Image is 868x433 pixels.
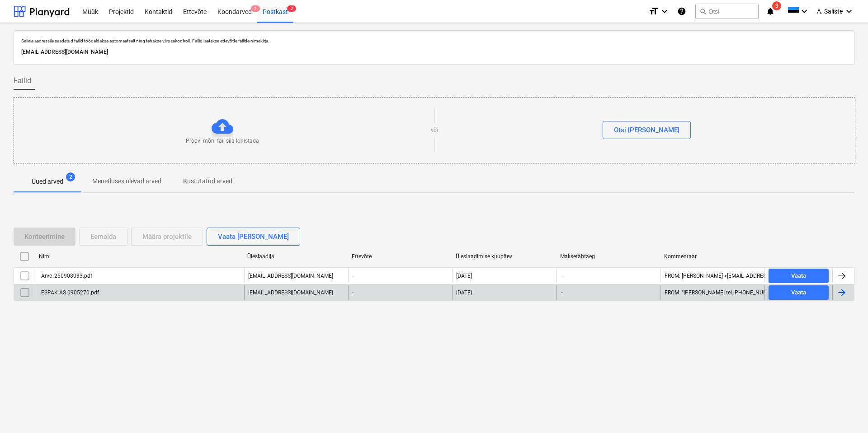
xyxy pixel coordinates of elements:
[186,137,259,145] p: Proovi mõni fail siia lohistada
[456,289,472,296] div: [DATE]
[218,231,289,242] div: Vaata [PERSON_NAME]
[14,97,855,163] div: Proovi mõni fail siia lohistadavõiOtsi [PERSON_NAME]
[348,285,452,300] div: -
[14,75,31,86] span: Failid
[66,172,75,182] span: 2
[21,47,847,57] p: [EMAIL_ADDRESS][DOMAIN_NAME]
[844,6,854,17] i: keyboard_arrow_down
[766,6,775,17] i: notifications
[823,390,868,433] iframe: Chat Widget
[603,121,691,139] button: Otsi [PERSON_NAME]
[456,253,553,260] div: Üleslaadimise kuupäev
[32,177,63,186] p: Uued arved
[648,6,659,17] i: format_size
[791,288,806,298] div: Vaata
[39,253,240,260] div: Nimi
[248,289,333,297] p: [EMAIL_ADDRESS][DOMAIN_NAME]
[560,289,564,297] span: -
[614,124,679,136] div: Otsi [PERSON_NAME]
[769,269,829,283] button: Vaata
[251,5,260,12] span: 1
[40,273,92,279] div: Arve_250908033.pdf
[456,273,472,279] div: [DATE]
[352,253,449,260] div: Ettevõte
[677,6,686,17] i: Abikeskus
[817,8,843,15] span: A. Saliste
[699,8,707,15] span: search
[287,5,296,12] span: 2
[348,269,452,283] div: -
[248,272,333,280] p: [EMAIL_ADDRESS][DOMAIN_NAME]
[799,6,810,17] i: keyboard_arrow_down
[21,38,847,44] p: Sellele aadressile saadetud failid töödeldakse automaatselt ning tehakse viirusekontroll. Failid ...
[247,253,344,260] div: Üleslaadija
[431,126,438,134] p: või
[772,1,781,10] span: 3
[92,177,161,186] p: Menetluses olevad arved
[183,177,232,186] p: Kustutatud arved
[560,253,657,260] div: Maksetähtaeg
[207,228,300,246] button: Vaata [PERSON_NAME]
[664,253,761,260] div: Kommentaar
[659,6,670,17] i: keyboard_arrow_down
[791,271,806,281] div: Vaata
[40,289,99,296] div: ESPAK AS 0905270.pdf
[769,285,829,300] button: Vaata
[695,4,759,19] button: Otsi
[560,272,564,280] span: -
